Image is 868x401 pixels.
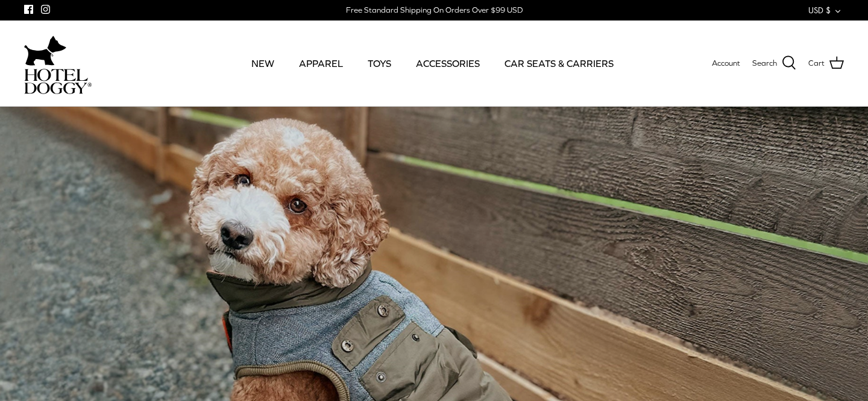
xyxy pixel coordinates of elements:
div: Primary navigation [179,43,685,84]
a: NEW [241,43,285,84]
span: Cart [808,57,825,70]
span: Account [712,58,740,68]
a: APPAREL [288,43,354,84]
a: TOYS [357,43,402,84]
a: Facebook [24,5,33,14]
a: CAR SEATS & CARRIERS [494,43,624,84]
div: Free Standard Shipping On Orders Over $99 USD [346,5,523,16]
a: Cart [808,55,844,71]
a: hoteldoggycom [24,33,92,94]
a: Free Standard Shipping On Orders Over $99 USD [346,1,523,19]
a: ACCESSORIES [405,43,491,84]
a: Search [752,55,796,71]
a: Instagram [41,5,50,14]
a: Account [712,57,740,70]
img: dog-icon.svg [24,33,66,69]
img: hoteldoggycom [24,69,92,94]
span: Search [752,57,777,70]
